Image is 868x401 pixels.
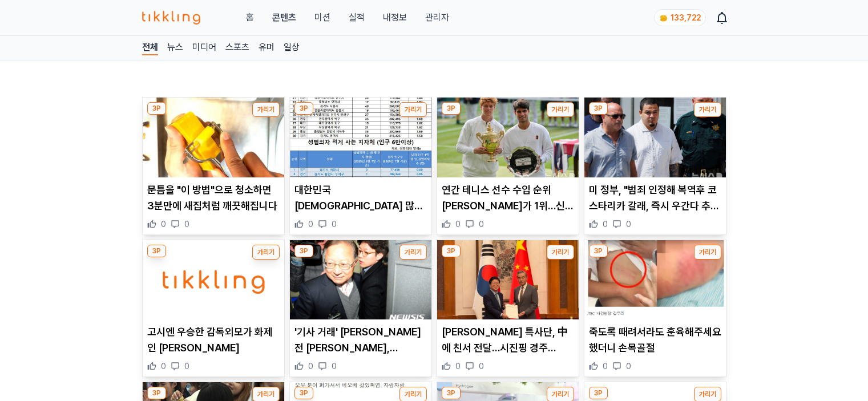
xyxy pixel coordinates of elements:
[294,245,313,257] div: 3P
[161,218,166,230] span: 0
[192,40,216,55] a: 미디어
[252,245,280,260] button: 가리기
[626,218,631,230] span: 0
[584,97,726,235] div: 3P 가리기 미 정부, "범죄 인정해 복역후 코스타리카 갈래, 즉시 우간다 추방될래?" 미 정부, "범죄 인정해 복역후 코스타리카 갈래, 즉시 우간다 추방될래?" 0 0
[437,98,579,177] img: 연간 테니스 선수 수입 순위서 알카라스가 1위…신네르 2위
[147,324,280,356] p: 고시엔 우승한 감독외모가 화제인 [PERSON_NAME]
[142,40,158,55] a: 전체
[694,245,721,260] button: 가리기
[246,11,254,25] a: 홈
[259,40,274,55] a: 유머
[142,240,285,378] div: 3P 가리기 고시엔 우승한 감독외모가 화제인 이유 고시엔 우승한 감독외모가 화제인 [PERSON_NAME] 0 0
[314,11,330,25] button: 미션
[147,182,280,214] p: 문틈을 "이 방법"으로 청소하면 3분만에 새집처럼 깨끗해집니다
[659,14,668,23] img: coin
[252,102,280,117] button: 가리기
[437,240,579,320] img: 李대통령 특사단, 中에 친서 전달…시진핑 경주 APEC 초청
[143,240,284,320] img: 고시엔 우승한 감독외모가 화제인 이유
[584,98,726,177] img: 미 정부, "범죄 인정해 복역후 코스타리카 갈래, 즉시 우간다 추방될래?"
[455,361,461,372] span: 0
[654,9,704,26] a: coin 133,722
[383,11,407,25] a: 내정보
[167,40,183,55] a: 뉴스
[589,324,721,356] p: 죽도록 때려서라도 훈육해주세요 했더니 손목골절
[294,182,427,214] p: 대한민국 [DEMOGRAPHIC_DATA] 많이 사는 동네 ,,
[332,361,337,372] span: 0
[225,40,249,55] a: 스포츠
[694,102,721,117] button: 가리기
[161,361,166,372] span: 0
[479,218,484,230] span: 0
[626,361,631,372] span: 0
[308,218,313,230] span: 0
[289,97,432,235] div: 3P 가리기 대한민국 성범죄자 많이 사는 동네 ,, 대한민국 [DEMOGRAPHIC_DATA] 많이 사는 동네 ,, 0 0
[442,324,574,356] p: [PERSON_NAME] 특사단, 中에 친서 전달…시진핑 경주 APEC 초청
[589,387,608,399] div: 3P
[455,218,461,230] span: 0
[284,40,300,55] a: 일상
[289,240,432,378] div: 3P 가리기 '기사 거래' 송희영 전 주필, 파기환송심서 징역형 집유…이유는?[죄와벌] '기사 거래' [PERSON_NAME] 전 [PERSON_NAME], [PERSON_N...
[442,182,574,214] p: 연간 테니스 선수 수입 순위[PERSON_NAME]가 1위…신네르 2위
[332,218,337,230] span: 0
[184,361,189,372] span: 0
[147,245,166,257] div: 3P
[547,102,574,117] button: 가리기
[442,245,461,257] div: 3P
[479,361,484,372] span: 0
[308,361,313,372] span: 0
[399,245,427,260] button: 가리기
[142,11,201,25] img: 티끌링
[437,240,579,378] div: 3P 가리기 李대통령 특사단, 中에 친서 전달…시진핑 경주 APEC 초청 [PERSON_NAME] 특사단, 中에 친서 전달…시진핑 경주 APEC 초청 0 0
[671,13,701,22] span: 133,722
[349,11,365,25] a: 실적
[442,387,461,399] div: 3P
[294,387,313,399] div: 3P
[399,102,427,117] button: 가리기
[290,98,431,177] img: 대한민국 성범죄자 많이 사는 동네 ,,
[142,97,285,235] div: 3P 가리기 문틈을 "이 방법"으로 청소하면 3분만에 새집처럼 깨끗해집니다 문틈을 "이 방법"으로 청소하면 3분만에 새집처럼 깨끗해집니다 0 0
[442,102,461,115] div: 3P
[584,240,726,378] div: 3P 가리기 죽도록 때려서라도 훈육해주세요 했더니 손목골절 죽도록 때려서라도 훈육해주세요 했더니 손목골절 0 0
[290,240,431,320] img: '기사 거래' 송희영 전 주필, 파기환송심서 징역형 집유…이유는?[죄와벌]
[584,240,726,320] img: 죽도록 때려서라도 훈육해주세요 했더니 손목골절
[425,11,449,25] a: 관리자
[147,387,166,399] div: 3P
[589,245,608,257] div: 3P
[294,102,313,115] div: 3P
[589,182,721,214] p: 미 정부, "범죄 인정해 복역후 코스타리카 갈래, 즉시 우간다 추방될래?"
[603,361,608,372] span: 0
[294,324,427,356] p: '기사 거래' [PERSON_NAME] 전 [PERSON_NAME], [PERSON_NAME] 징역형 집유…이유는?[죄와벌]
[184,218,189,230] span: 0
[437,97,579,235] div: 3P 가리기 연간 테니스 선수 수입 순위서 알카라스가 1위…신네르 2위 연간 테니스 선수 수입 순위[PERSON_NAME]가 1위…신네르 2위 0 0
[143,98,284,177] img: 문틈을 "이 방법"으로 청소하면 3분만에 새집처럼 깨끗해집니다
[589,102,608,115] div: 3P
[547,245,574,260] button: 가리기
[147,102,166,115] div: 3P
[272,11,296,25] a: 콘텐츠
[603,218,608,230] span: 0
